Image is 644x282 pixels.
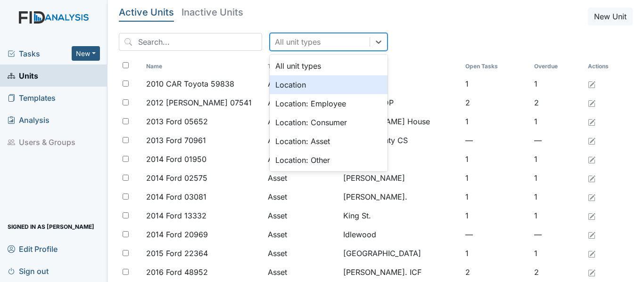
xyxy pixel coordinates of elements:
span: 2014 Ford 02575 [146,172,207,184]
button: New [72,46,100,61]
td: Asset [264,206,339,225]
td: 1 [530,74,584,93]
td: [GEOGRAPHIC_DATA] [339,244,461,263]
span: 2010 CAR Toyota 59838 [146,78,234,89]
td: 2 [462,93,530,112]
td: Wilson County CS [339,131,461,150]
td: [PERSON_NAME]. [339,187,461,206]
td: 2 [530,93,584,112]
td: Asset [264,263,339,282]
td: Walnut St. [339,150,461,169]
div: All unit types [270,56,388,75]
th: Toggle SortBy [339,58,461,74]
span: 2014 Ford 13332 [146,210,206,221]
td: 1 [530,112,584,131]
td: 1 [530,244,584,263]
div: Location: Employee [270,94,388,113]
a: Edit [588,78,595,89]
td: 2 [530,263,584,282]
span: Edit Profile [8,242,58,256]
th: Toggle SortBy [530,58,584,74]
span: Templates [8,90,56,105]
span: 2013 Ford 70961 [146,135,206,146]
a: Edit [588,248,595,259]
div: All unit types [275,36,321,48]
td: Asset [264,93,339,112]
td: — [530,225,584,244]
td: Goldsboro DP [339,93,461,112]
td: 1 [530,169,584,187]
td: 1 [462,150,530,169]
h5: Inactive Units [182,8,243,17]
th: Toggle SortBy [142,58,264,74]
h5: Active Units [119,8,174,17]
th: Toggle SortBy [462,58,530,74]
th: Toggle SortBy [264,58,339,74]
span: Signed in as [PERSON_NAME] [8,219,94,234]
td: 1 [530,206,584,225]
td: — [462,131,530,150]
td: Asset [264,150,339,169]
td: 1 [462,187,530,206]
td: 2 [462,263,530,282]
td: Idlewood [339,225,461,244]
span: 2013 Ford 05652 [146,116,208,127]
td: Asset [264,169,339,187]
a: Edit [588,153,595,165]
a: Edit [588,97,595,108]
span: Units [8,68,38,83]
th: Actions [584,58,631,74]
span: Analysis [8,113,50,127]
td: 1 [462,169,530,187]
td: Green Tee [339,74,461,93]
span: Sign out [8,264,49,278]
a: Edit [588,266,595,278]
td: Asset [264,74,339,93]
td: [PERSON_NAME] [339,169,461,187]
td: 1 [462,74,530,93]
td: Asset [264,225,339,244]
td: Asset [264,131,339,150]
span: 2015 Ford 22364 [146,248,208,259]
td: — [462,225,530,244]
td: Asset [264,244,339,263]
a: Edit [588,191,595,202]
td: 1 [462,112,530,131]
span: 2012 [PERSON_NAME] 07541 [146,97,252,108]
td: Asset [264,112,339,131]
td: King St. [339,206,461,225]
span: 2014 Ford 20969 [146,229,208,240]
input: Toggle All Rows Selected [123,62,129,68]
a: Edit [588,116,595,127]
a: Edit [588,229,595,240]
td: 1 [462,206,530,225]
div: Location: Asset [270,132,388,151]
div: Location: Other [270,151,388,169]
span: 2014 Ford 03081 [146,191,206,202]
a: Edit [588,210,595,221]
div: Location [270,75,388,94]
td: 1 [462,244,530,263]
a: Edit [588,135,595,146]
div: Location: Consumer [270,113,388,132]
span: 2016 Ford 48952 [146,266,208,278]
span: 2014 Ford 01950 [146,153,206,165]
td: 1 [530,187,584,206]
td: 1 [530,150,584,169]
td: [PERSON_NAME]. ICF [339,263,461,282]
td: — [530,131,584,150]
input: Search... [119,33,262,51]
td: [PERSON_NAME] House [339,112,461,131]
a: Edit [588,172,595,184]
td: Asset [264,187,339,206]
button: New Unit [588,8,633,25]
a: Tasks [8,48,72,59]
